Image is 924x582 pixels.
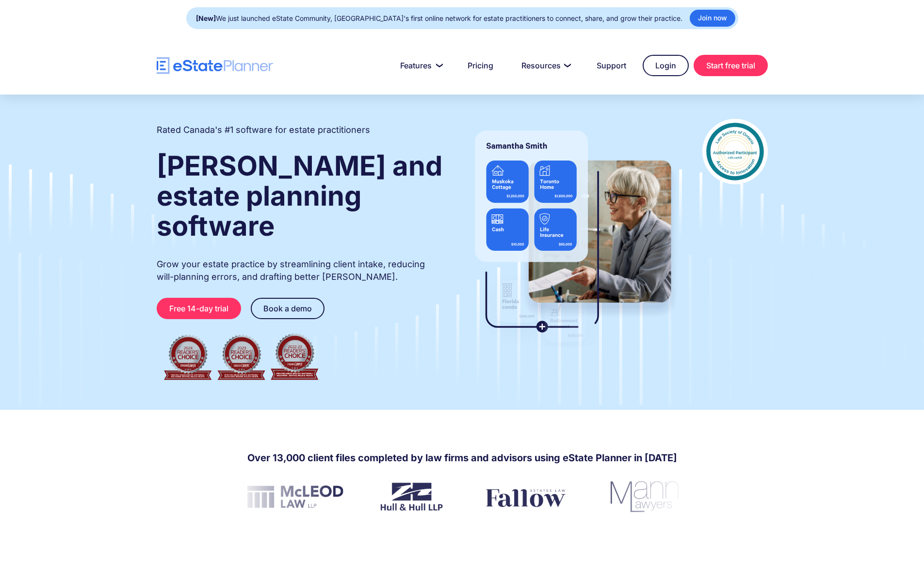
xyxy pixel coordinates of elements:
[694,55,768,76] a: Start free trial
[389,56,451,75] a: Features
[585,56,638,75] a: Support
[157,57,273,74] a: home
[196,12,682,25] div: We just launched eState Community, [GEOGRAPHIC_DATA]'s first online network for estate practition...
[157,298,241,319] a: Free 14-day trial
[510,56,580,75] a: Resources
[463,119,683,347] img: estate planner showing wills to their clients, using eState Planner, a leading estate planning so...
[690,10,735,27] a: Join now
[247,451,677,465] h4: Over 13,000 client files completed by law firms and advisors using eState Planner in [DATE]
[251,298,324,319] a: Book a demo
[157,149,442,242] strong: [PERSON_NAME] and estate planning software
[643,55,689,76] a: Login
[157,258,444,283] p: Grow your estate practice by streamlining client intake, reducing will-planning errors, and draft...
[196,14,216,22] strong: [New]
[456,56,505,75] a: Pricing
[157,124,370,136] h2: Rated Canada's #1 software for estate practitioners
